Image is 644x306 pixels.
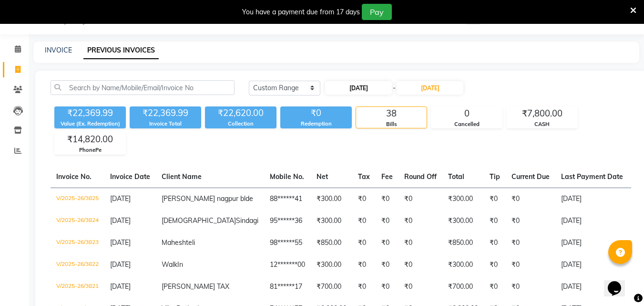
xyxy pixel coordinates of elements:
[236,216,258,225] span: Sindagi
[205,120,276,128] div: Collection
[442,188,484,210] td: ₹300.00
[162,194,253,203] span: [PERSON_NAME] nagpur blde
[352,276,376,298] td: ₹0
[376,188,399,210] td: ₹0
[51,254,104,276] td: V/2025-26/3822
[399,254,442,276] td: ₹0
[110,216,131,225] span: [DATE]
[162,282,229,291] span: [PERSON_NAME] TAX
[55,146,125,154] div: PhonePe
[55,133,125,146] div: ₹14,820.00
[507,120,577,128] div: CASH
[110,260,131,269] span: [DATE]
[431,120,502,128] div: Cancelled
[442,232,484,254] td: ₹850.00
[376,232,399,254] td: ₹0
[205,106,276,120] div: ₹22,620.00
[311,276,352,298] td: ₹700.00
[45,46,72,54] a: INVOICE
[270,172,304,181] span: Mobile No.
[162,260,177,269] span: Walk
[317,172,328,181] span: Net
[376,254,399,276] td: ₹0
[506,254,555,276] td: ₹0
[399,276,442,298] td: ₹0
[442,210,484,232] td: ₹300.00
[280,106,352,120] div: ₹0
[325,81,392,95] input: Start Date
[311,254,352,276] td: ₹300.00
[561,172,623,181] span: Last Payment Date
[604,268,634,296] iframe: chat widget
[242,7,360,17] div: You have a payment due from 17 days
[506,232,555,254] td: ₹0
[110,238,131,247] span: [DATE]
[399,188,442,210] td: ₹0
[506,188,555,210] td: ₹0
[399,232,442,254] td: ₹0
[490,172,500,181] span: Tip
[162,216,236,225] span: [DEMOGRAPHIC_DATA]
[356,107,427,120] div: 38
[162,238,186,247] span: Mahesh
[442,276,484,298] td: ₹700.00
[83,42,159,59] a: PREVIOUS INVOICES
[448,172,464,181] span: Total
[404,172,437,181] span: Round Off
[484,188,506,210] td: ₹0
[376,276,399,298] td: ₹0
[352,210,376,232] td: ₹0
[506,210,555,232] td: ₹0
[393,83,396,93] span: -
[555,276,629,298] td: [DATE]
[362,4,392,20] button: Pay
[506,276,555,298] td: ₹0
[399,210,442,232] td: ₹0
[442,254,484,276] td: ₹300.00
[352,254,376,276] td: ₹0
[311,210,352,232] td: ₹300.00
[376,210,399,232] td: ₹0
[352,232,376,254] td: ₹0
[484,254,506,276] td: ₹0
[356,120,427,128] div: Bills
[51,188,104,210] td: V/2025-26/3825
[54,106,126,120] div: ₹22,369.99
[311,188,352,210] td: ₹300.00
[130,120,201,128] div: Invoice Total
[110,172,150,181] span: Invoice Date
[358,172,370,181] span: Tax
[484,210,506,232] td: ₹0
[311,232,352,254] td: ₹850.00
[56,172,92,181] span: Invoice No.
[51,232,104,254] td: V/2025-26/3823
[186,238,195,247] span: teli
[431,107,502,120] div: 0
[51,210,104,232] td: V/2025-26/3824
[130,106,201,120] div: ₹22,369.99
[511,172,550,181] span: Current Due
[484,276,506,298] td: ₹0
[555,232,629,254] td: [DATE]
[51,276,104,298] td: V/2025-26/3821
[54,120,126,128] div: Value (Ex. Redemption)
[280,120,352,128] div: Redemption
[177,260,183,269] span: In
[110,282,131,291] span: [DATE]
[381,172,393,181] span: Fee
[110,194,131,203] span: [DATE]
[555,210,629,232] td: [DATE]
[397,81,463,95] input: End Date
[162,172,202,181] span: Client Name
[51,80,235,95] input: Search by Name/Mobile/Email/Invoice No
[352,188,376,210] td: ₹0
[555,254,629,276] td: [DATE]
[484,232,506,254] td: ₹0
[555,188,629,210] td: [DATE]
[507,107,577,120] div: ₹7,800.00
